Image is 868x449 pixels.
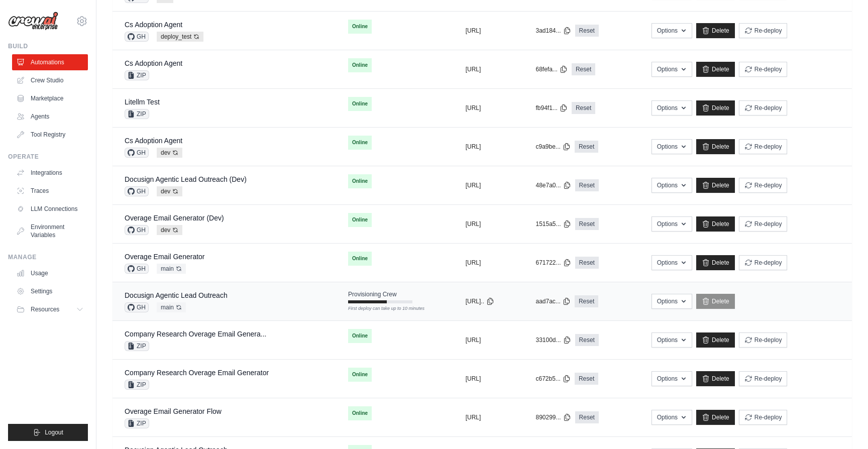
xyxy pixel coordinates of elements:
a: Delete [696,178,735,193]
a: Reset [572,102,595,114]
button: Options [652,371,692,386]
a: Delete [696,100,735,116]
a: Docusign Agentic Lead Outreach [125,291,228,299]
span: Resources [31,305,59,313]
span: GH [125,148,149,158]
span: ZIP [125,70,149,80]
button: Re-deploy [739,100,788,116]
button: Options [652,255,692,270]
button: 33100d... [536,336,571,344]
button: Options [652,410,692,425]
span: Online [348,368,372,382]
a: Litellm Test [125,98,160,106]
button: Options [652,23,692,38]
a: Delete [696,294,735,309]
button: 48e7a0... [536,181,571,189]
a: Delete [696,255,735,270]
button: Options [652,332,692,348]
span: Online [348,97,372,111]
a: Reset [575,218,599,230]
a: Delete [696,410,735,425]
button: Options [652,62,692,77]
div: Build [8,42,88,50]
button: Options [652,100,692,116]
a: Company Research Overage Email Generator [125,369,269,377]
a: Cs Adoption Agent [125,59,182,67]
a: Delete [696,23,735,38]
button: 1515a5... [536,220,571,228]
button: c672b5... [536,375,571,383]
div: Manage [8,253,88,261]
span: Online [348,406,372,420]
span: GH [125,302,149,312]
img: Logo [8,12,58,31]
button: Re-deploy [739,62,788,77]
button: 3ad184... [536,27,571,35]
a: Overage Email Generator (Dev) [125,214,224,222]
span: ZIP [125,418,149,428]
button: Re-deploy [739,332,788,348]
a: Cs Adoption Agent [125,21,182,29]
a: Reset [575,373,598,385]
span: ZIP [125,341,149,351]
button: Re-deploy [739,371,788,386]
span: main [157,264,186,274]
a: LLM Connections [12,201,88,217]
span: ZIP [125,109,149,119]
span: Provisioning Crew [348,290,397,298]
button: Options [652,294,692,309]
a: Reset [575,25,599,37]
span: Online [348,174,372,188]
button: Re-deploy [739,139,788,154]
button: aad7ac... [536,297,571,305]
span: ZIP [125,380,149,390]
div: Operate [8,153,88,161]
a: Agents [12,108,88,125]
button: 671722... [536,259,571,267]
a: Tool Registry [12,127,88,143]
button: Resources [12,301,88,317]
span: dev [157,148,182,158]
div: First deploy can take up to 10 minutes [348,305,412,312]
a: Delete [696,332,735,348]
span: main [157,302,186,312]
a: Reset [575,141,598,153]
a: Automations [12,54,88,70]
span: Online [348,136,372,150]
a: Reset [575,411,599,423]
span: Online [348,20,372,34]
a: Reset [572,63,595,75]
span: Online [348,252,372,266]
a: Docusign Agentic Lead Outreach (Dev) [125,175,247,183]
a: Company Research Overage Email Genera... [125,330,266,338]
a: Delete [696,216,735,232]
iframe: Chat Widget [818,401,868,449]
button: Options [652,178,692,193]
button: Logout [8,424,88,441]
button: Options [652,216,692,232]
a: Overage Email Generator [125,253,205,261]
button: Re-deploy [739,178,788,193]
button: Options [652,139,692,154]
a: Settings [12,283,88,299]
a: Reset [575,295,598,307]
span: GH [125,186,149,196]
a: Integrations [12,165,88,181]
span: deploy_test [157,32,203,42]
span: Logout [45,428,63,436]
span: Online [348,329,372,343]
a: Environment Variables [12,219,88,243]
a: Overage Email Generator Flow [125,407,222,415]
span: Online [348,213,372,227]
span: Online [348,58,372,72]
span: GH [125,32,149,42]
span: dev [157,225,182,235]
a: Delete [696,371,735,386]
a: Usage [12,265,88,281]
a: Cs Adoption Agent [125,137,182,145]
a: Marketplace [12,90,88,106]
button: Re-deploy [739,216,788,232]
button: 890299... [536,413,571,421]
a: Crew Studio [12,72,88,88]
